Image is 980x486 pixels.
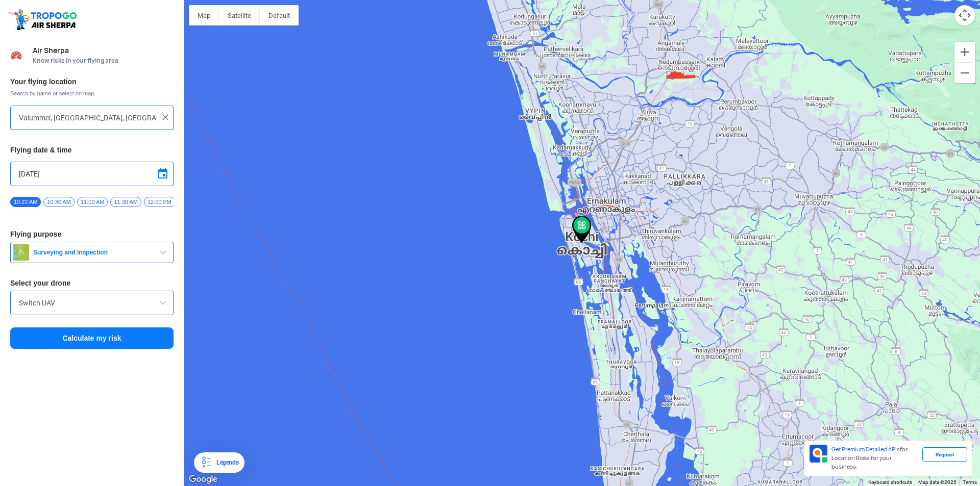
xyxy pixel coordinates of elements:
img: Google [186,473,220,486]
a: Open this area in Google Maps (opens a new window) [186,473,220,486]
span: 11:30 AM [110,197,141,207]
button: Show street map [189,5,219,25]
span: Surveying and Inspection [29,248,157,257]
button: Surveying and Inspection [10,242,174,263]
span: 11:00 AM [77,197,108,207]
img: Premium APIs [810,445,827,463]
input: Select Date [19,168,165,180]
span: Air Sherpa [33,46,174,55]
button: Zoom out [954,63,975,83]
span: 10:22 AM [10,197,41,207]
button: Keyboard shortcuts [868,479,912,486]
span: Know risks in your flying area [33,57,174,65]
button: Calculate my risk [10,327,174,349]
div: Request [922,447,967,462]
h3: Your flying location [10,78,174,85]
span: Map data ©2025 [918,479,957,485]
button: Show satellite imagery [219,5,260,25]
span: Get Premium Detailed APIs [831,446,900,453]
span: Search by name or select on map [10,89,174,97]
div: Legends [212,456,238,469]
div: for Location Risks for your business. [827,445,922,472]
input: Search your flying location [19,112,157,124]
img: survey.png [13,244,29,261]
a: Terms [963,479,977,485]
h3: Flying purpose [10,231,174,238]
button: Zoom in [954,42,975,62]
img: Risk Scores [10,49,22,61]
h3: Flying date & time [10,146,174,154]
input: Search by name or Brand [19,297,165,309]
img: ic_close.png [160,112,170,122]
img: Legends [200,456,212,469]
h3: Select your drone [10,279,174,287]
img: ic_tgdronemaps.svg [8,8,80,31]
span: 12:00 PM [144,197,175,207]
button: Map camera controls [954,5,975,25]
span: 10:30 AM [43,197,74,207]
